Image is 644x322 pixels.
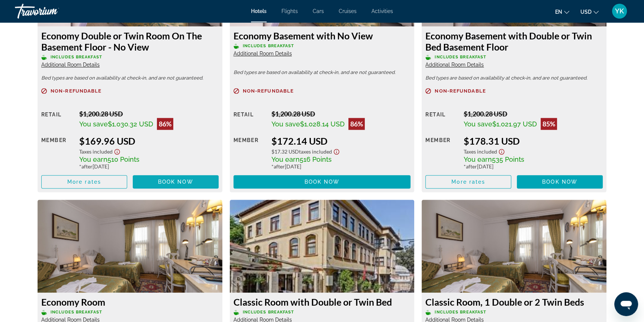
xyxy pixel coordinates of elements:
span: You earn [271,155,300,163]
a: Flights [281,8,298,14]
div: * [DATE] [79,163,218,170]
h3: Economy Basement with Double or Twin Bed Basement Floor [425,30,603,52]
div: Member [234,135,266,170]
div: * [DATE] [464,163,603,170]
span: USD [580,9,592,15]
div: Member [41,135,74,170]
span: after [466,163,477,170]
button: Change currency [580,6,599,17]
span: after [274,163,285,170]
span: Taxes included [299,148,332,155]
span: Includes Breakfast [243,310,294,315]
h3: Economy Double or Twin Room On The Basement Floor - No View [41,30,219,52]
div: Retail [234,110,266,130]
span: Includes Breakfast [243,44,294,48]
button: Show Taxes and Fees disclaimer [332,146,341,155]
a: Travorium [15,1,89,21]
button: Change language [555,6,569,17]
span: Includes Breakfast [51,310,102,315]
img: Classic Room with Double or Twin Bed [230,200,415,293]
span: Additional Room Details [425,62,484,68]
button: More rates [425,175,511,189]
span: $1,028.14 USD [300,120,345,128]
h3: Classic Room with Double or Twin Bed [234,296,411,307]
button: Book now [517,175,603,189]
span: $17.32 USD [271,148,299,155]
span: More rates [451,179,485,185]
span: You save [271,120,300,128]
a: Cars [313,8,324,14]
p: Bed types are based on availability at check-in, and are not guaranteed. [425,75,603,81]
h3: Economy Room [41,296,219,307]
span: $1,021.97 USD [492,120,537,128]
span: Book now [158,179,193,185]
span: 516 Points [300,155,332,163]
span: Includes Breakfast [435,310,486,315]
div: 86% [157,118,173,130]
div: Member [425,135,458,170]
button: Show Taxes and Fees disclaimer [113,146,122,155]
button: More rates [41,175,127,189]
img: Economy Room [38,200,222,293]
div: Retail [425,110,458,130]
a: Activities [371,8,393,14]
span: Includes Breakfast [435,55,486,59]
button: User Menu [610,3,629,19]
span: Taxes included [79,148,113,155]
span: 510 Points [107,155,139,163]
span: Book now [542,179,577,185]
h3: Classic Room, 1 Double or 2 Twin Beds [425,296,603,307]
span: Book now [305,179,340,185]
div: $1,200.28 USD [464,110,603,118]
div: 86% [348,118,365,130]
p: Bed types are based on availability at check-in, and are not guaranteed. [234,70,411,75]
div: $169.96 USD [79,135,218,146]
button: Show Taxes and Fees disclaimer [497,146,506,155]
div: 85% [541,118,557,130]
h3: Economy Basement with No View [234,30,411,41]
iframe: Кнопка запуска окна обмена сообщениями [614,292,638,316]
a: Hotels [251,8,267,14]
span: You save [79,120,108,128]
span: You earn [464,155,492,163]
div: * [DATE] [271,163,410,170]
span: en [555,9,562,15]
span: Non-refundable [243,88,294,93]
span: Includes Breakfast [51,55,102,59]
div: $172.14 USD [271,135,410,146]
a: Cruises [339,8,357,14]
p: Bed types are based on availability at check-in, and are not guaranteed. [41,75,219,81]
div: Retail [41,110,74,130]
span: Additional Room Details [234,51,292,57]
span: Non-refundable [51,88,102,93]
button: Book now [133,175,219,189]
span: You save [464,120,492,128]
div: $178.31 USD [464,135,603,146]
img: Classic Room, 1 Double or 2 Twin Beds [422,200,606,293]
span: More rates [67,179,101,185]
span: after [81,163,93,170]
div: $1,200.28 USD [79,110,218,118]
span: Additional Room Details [41,62,100,68]
span: 535 Points [492,155,524,163]
button: Book now [234,175,411,189]
span: YK [615,7,624,15]
span: Non-refundable [435,88,486,93]
span: You earn [79,155,107,163]
div: $1,200.28 USD [271,110,410,118]
span: Taxes included [464,148,497,155]
span: $1,030.32 USD [108,120,153,128]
